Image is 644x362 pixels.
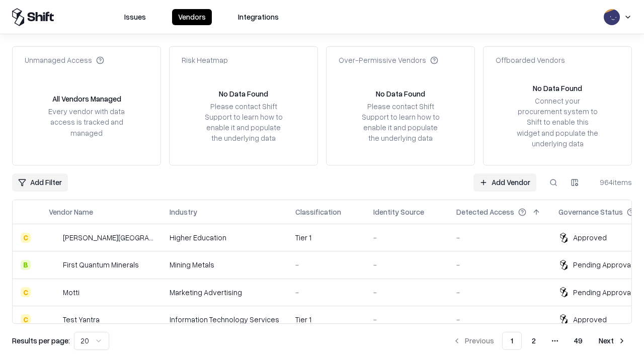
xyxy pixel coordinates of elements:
[63,259,139,270] div: First Quantum Minerals
[219,88,268,99] div: No Data Found
[170,314,279,325] div: Information Technology Services
[45,106,128,138] div: Every vendor with data access is tracked and managed
[182,55,228,65] div: Risk Heatmap
[12,335,70,346] p: Results per page:
[592,177,632,188] div: 964 items
[558,207,623,217] div: Governance Status
[49,233,59,243] img: Reichman University
[21,314,31,324] div: C
[373,232,440,243] div: -
[52,94,121,104] div: All Vendors Managed
[573,259,632,270] div: Pending Approval
[524,332,544,350] button: 2
[25,55,104,65] div: Unmanaged Access
[170,287,279,298] div: Marketing Advertising
[496,55,565,65] div: Offboarded Vendors
[63,314,100,325] div: Test Yantra
[170,207,197,217] div: Industry
[456,287,542,298] div: -
[376,88,425,99] div: No Data Found
[63,232,153,243] div: [PERSON_NAME][GEOGRAPHIC_DATA]
[593,332,632,350] button: Next
[502,332,522,350] button: 1
[473,173,536,192] a: Add Vendor
[339,55,438,65] div: Over-Permissive Vendors
[456,259,542,270] div: -
[573,287,632,298] div: Pending Approval
[170,232,279,243] div: Higher Education
[573,314,607,325] div: Approved
[516,96,599,149] div: Connect your procurement system to Shift to enable this widget and populate the underlying data
[456,232,542,243] div: -
[373,259,440,270] div: -
[172,9,212,25] button: Vendors
[295,314,357,325] div: Tier 1
[447,332,632,350] nav: pagination
[359,101,442,144] div: Please contact Shift Support to learn how to enable it and populate the underlying data
[21,287,31,297] div: C
[295,287,357,298] div: -
[373,314,440,325] div: -
[295,232,357,243] div: Tier 1
[573,232,607,243] div: Approved
[63,287,79,298] div: Motti
[49,260,59,270] img: First Quantum Minerals
[295,207,341,217] div: Classification
[295,259,357,270] div: -
[49,207,93,217] div: Vendor Name
[533,83,582,94] div: No Data Found
[232,9,285,25] button: Integrations
[49,314,59,324] img: Test Yantra
[566,332,591,350] button: 49
[12,173,68,192] button: Add Filter
[118,9,152,25] button: Issues
[373,287,440,298] div: -
[456,314,542,325] div: -
[456,207,514,217] div: Detected Access
[373,207,424,217] div: Identity Source
[49,287,59,297] img: Motti
[202,101,285,144] div: Please contact Shift Support to learn how to enable it and populate the underlying data
[21,260,31,270] div: B
[21,233,31,243] div: C
[170,259,279,270] div: Mining Metals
